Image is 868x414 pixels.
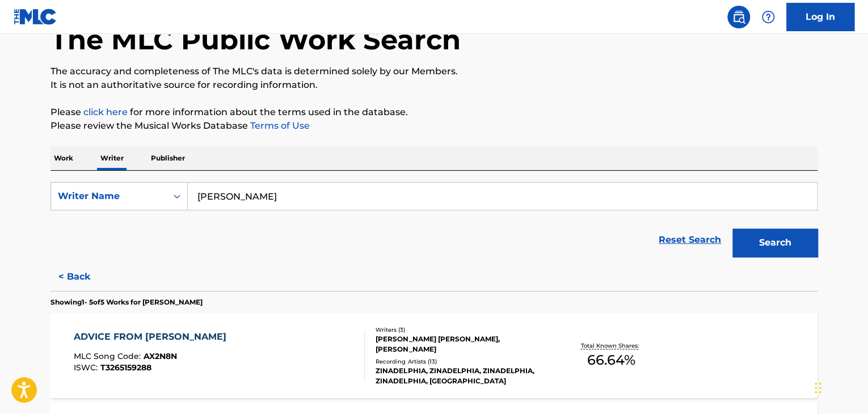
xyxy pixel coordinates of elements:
p: Publisher [148,146,188,170]
iframe: Chat Widget [811,360,868,414]
a: ADVICE FROM [PERSON_NAME]MLC Song Code:AX2N8NISWC:T3265159288Writers (3)[PERSON_NAME] [PERSON_NAM... [50,313,818,398]
div: ADVICE FROM [PERSON_NAME] [74,330,232,344]
p: It is not an authoritative source for recording information. [50,78,818,92]
p: The accuracy and completeness of The MLC's data is determined solely by our Members. [50,65,818,78]
div: Writers ( 3 ) [376,326,547,334]
p: Please review the Musical Works Database [50,119,818,133]
div: Recording Artists ( 13 ) [376,357,547,366]
a: Reset Search [653,227,727,252]
p: Please for more information about the terms used in the database. [50,105,818,119]
p: Work [50,146,77,170]
h1: The MLC Public Work Search [50,23,461,57]
span: ISWC : [74,362,100,373]
button: Search [732,229,818,257]
div: Writer Name [58,189,160,203]
div: Help [757,6,779,28]
a: Public Search [727,6,750,28]
div: [PERSON_NAME] [PERSON_NAME], [PERSON_NAME] [376,334,547,354]
div: Drag [815,371,821,405]
img: MLC Logo [14,9,57,25]
img: help [761,10,775,24]
a: click here [83,107,128,117]
div: ZINADELPHIA, ZINADELPHIA, ZINADELPHIA, ZINADELPHIA, [GEOGRAPHIC_DATA] [376,366,547,386]
p: Showing 1 - 5 of 5 Works for [PERSON_NAME] [50,297,203,307]
p: Total Known Shares: [580,341,641,350]
img: search [732,10,745,24]
a: Log In [786,3,854,31]
span: 66.64 % [587,350,635,370]
p: Writer [97,146,127,170]
span: MLC Song Code : [74,351,144,361]
a: Terms of Use [248,120,310,131]
span: T3265159288 [100,362,151,373]
form: Search Form [50,182,818,263]
button: < Back [50,263,119,291]
span: AX2N8N [144,351,177,361]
